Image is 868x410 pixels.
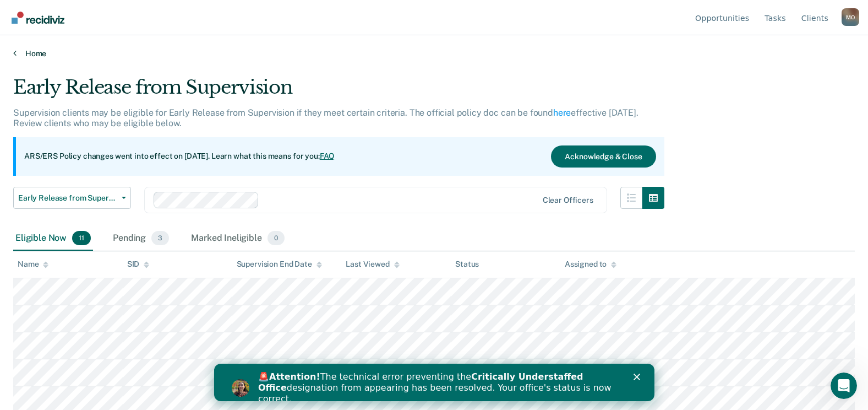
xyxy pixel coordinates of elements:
iframe: Intercom live chat banner [214,364,654,401]
p: ARS/ERS Policy changes went into effect on [DATE]. Learn what this means for you: [24,151,335,162]
div: Supervision End Date [237,260,322,269]
b: Critically Understaffed Office [44,8,369,29]
a: here [553,107,571,118]
div: Assigned to [565,260,616,269]
div: Early Release from Supervision [13,76,664,107]
div: 🚨 The technical error preventing the designation from appearing has been resolved. Your office's ... [44,8,405,41]
button: Acknowledge & Close [551,145,656,168]
button: Profile dropdown button [842,8,859,26]
a: FAQ [320,152,335,160]
a: Home [13,48,855,58]
button: Early Release from Supervision [13,187,131,209]
span: 3 [151,231,169,245]
div: Close [419,10,430,17]
div: Name [18,260,48,269]
img: Recidiviz [12,12,64,24]
div: Clear officers [543,196,593,205]
b: Attention! [55,8,106,18]
div: Marked Ineligible0 [189,226,287,251]
div: Last Viewed [346,260,399,269]
div: SID [127,260,150,269]
iframe: Intercom live chat [831,373,857,399]
span: 0 [268,231,285,245]
span: 11 [72,231,91,245]
div: Pending3 [111,226,171,251]
div: Status [455,260,479,269]
div: M O [842,8,859,26]
p: Supervision clients may be eligible for Early Release from Supervision if they meet certain crite... [13,107,638,128]
span: Early Release from Supervision [18,193,117,203]
div: Eligible Now11 [13,226,93,251]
